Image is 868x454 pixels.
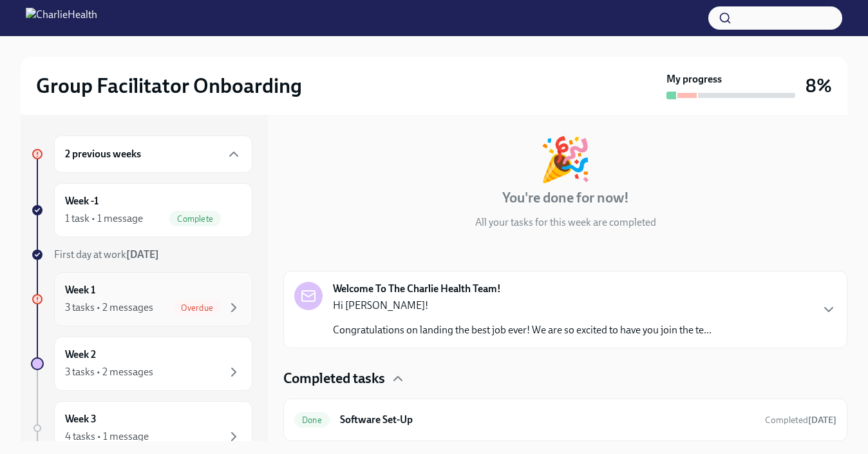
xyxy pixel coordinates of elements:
[65,412,97,426] h6: Week 3
[54,135,252,173] div: 2 previous weeks
[31,248,252,262] a: First day at work[DATE]
[173,303,221,313] span: Overdue
[765,414,836,426] span: September 11th, 2025 23:34
[65,365,153,379] div: 3 tasks • 2 messages
[65,147,141,161] h6: 2 previous weeks
[31,183,252,237] a: Week -11 task • 1 messageComplete
[65,212,143,226] div: 1 task • 1 message
[294,415,330,425] span: Done
[31,272,252,326] a: Week 13 tasks • 2 messagesOverdue
[65,283,95,297] h6: Week 1
[333,282,501,296] strong: Welcome To The Charlie Health Team!
[65,194,99,208] h6: Week -1
[340,413,755,427] h6: Software Set-Up
[54,248,159,261] span: First day at work
[65,429,149,444] div: 4 tasks • 1 message
[169,214,221,224] span: Complete
[36,73,302,99] h2: Group Facilitator Onboarding
[502,188,629,208] h4: You're done for now!
[294,410,836,430] a: DoneSoftware Set-UpCompleted[DATE]
[808,415,836,426] strong: [DATE]
[475,215,656,230] p: All your tasks for this week are completed
[666,72,722,86] strong: My progress
[333,323,712,337] p: Congratulations on landing the best job ever! We are so excited to have you join the te...
[65,301,153,315] div: 3 tasks • 2 messages
[765,415,836,426] span: Completed
[31,337,252,391] a: Week 23 tasks • 2 messages
[283,369,385,388] h4: Completed tasks
[539,138,592,181] div: 🎉
[806,74,832,97] h3: 8%
[26,8,97,28] img: CharlieHealth
[333,299,712,313] p: Hi [PERSON_NAME]!
[65,348,96,362] h6: Week 2
[283,369,847,388] div: Completed tasks
[126,248,159,261] strong: [DATE]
